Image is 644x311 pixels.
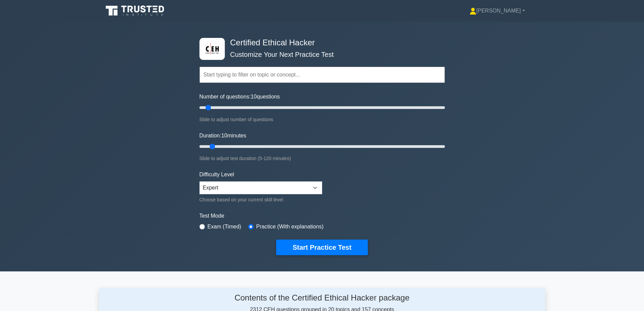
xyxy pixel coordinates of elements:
[453,4,541,18] a: [PERSON_NAME]
[256,223,324,231] label: Practice (With explanations)
[199,93,280,101] label: Number of questions: questions
[199,132,246,140] label: Duration: minutes
[208,223,241,231] label: Exam (Timed)
[199,154,445,162] div: Slide to adjust test duration (5-120 minutes)
[163,293,481,303] h4: Contents of the Certified Ethical Hacker package
[276,240,367,255] button: Start Practice Test
[199,196,322,204] div: Choose based on your current skill level
[221,133,227,138] span: 10
[199,212,445,220] label: Test Mode
[228,38,412,48] h4: Certified Ethical Hacker
[199,171,234,179] label: Difficulty Level
[251,94,257,99] span: 10
[199,67,445,83] input: Start typing to filter on topic or concept...
[199,115,445,124] div: Slide to adjust number of questions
